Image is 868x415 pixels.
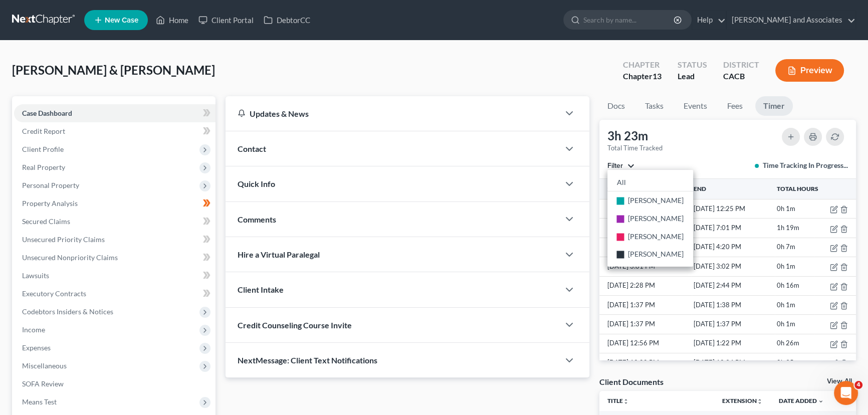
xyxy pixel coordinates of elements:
span: Credit Counseling Course Invite [238,320,352,330]
td: [DATE] 12:56 PM [599,334,692,353]
span: Lawsuits [22,271,49,280]
span: Real Property [22,163,65,171]
span: 0h 7m [777,243,795,251]
input: Search by name... [583,11,675,29]
button: Filter [607,162,635,169]
span: [PERSON_NAME] [628,232,684,241]
i: expand_more [818,398,824,404]
a: Secured Claims [14,213,215,231]
span: 0h 1m [777,204,795,213]
td: [DATE] 2:44 PM [692,276,775,295]
span: Client Intake [238,285,284,294]
td: [DATE] 12:00 PM [599,353,692,372]
span: 0h 1m [777,320,795,328]
td: [DATE] 4:20 PM [692,238,775,257]
div: Time Tracking In Progress... [755,160,848,170]
td: [DATE] 5:42 PM [599,219,692,238]
span: 13 [653,71,662,81]
th: End [692,179,775,199]
span: Case Dashboard [22,109,72,117]
td: [DATE] 12:25 PM [692,199,775,218]
span: Personal Property [22,181,79,189]
span: Expenses [22,343,51,352]
span: Means Test [22,397,57,406]
span: 1h 19m [777,224,799,232]
div: Chapter [623,59,662,71]
a: Client Portal [193,11,259,29]
span: Income [22,325,45,334]
span: 0h 1m [777,301,795,309]
span: [PERSON_NAME] [628,250,684,258]
td: [DATE] 3:01 PM [599,257,692,276]
span: New Case [105,17,138,24]
div: Updates & News [238,108,547,119]
div: Lead [678,71,707,82]
a: Events [676,96,715,116]
a: Lawsuits [14,267,215,285]
a: stop[PERSON_NAME] [607,245,693,263]
span: Comments [238,215,276,224]
a: stop[PERSON_NAME] [607,209,693,227]
td: [DATE] 12:34 PM [692,353,775,372]
a: Unsecured Nonpriority Claims [14,249,215,267]
i: stop [613,230,628,245]
div: CACB [723,71,759,82]
i: stop [613,247,628,262]
span: 0h 35m [777,358,799,366]
td: [DATE] 1:37 PM [599,295,692,314]
a: [PERSON_NAME] and Associates [727,11,855,29]
span: Filter [607,161,623,170]
a: SOFA Review [14,375,215,393]
a: Extensionunfold_more [722,397,763,404]
th: Start [599,179,692,199]
span: Contact [238,144,266,153]
a: Unsecured Priority Claims [14,231,215,249]
span: NextMessage: Client Text Notifications [238,355,377,365]
span: Executory Contracts [22,289,86,298]
span: Unsecured Priority Claims [22,235,105,244]
a: stop[PERSON_NAME] [607,227,693,245]
a: stop[PERSON_NAME] [607,191,693,210]
a: Home [151,11,193,29]
a: All [607,174,693,191]
span: 0h 1m [777,262,795,270]
a: Help [692,11,726,29]
i: stop [613,193,628,209]
a: Date Added expand_more [779,397,824,404]
span: SOFA Review [22,379,64,388]
a: Executory Contracts [14,285,215,303]
a: Case Dashboard [14,104,215,122]
a: Credit Report [14,122,215,140]
td: [DATE] 3:02 PM [692,257,775,276]
span: 4 [854,381,862,389]
a: Tasks [637,96,672,116]
th: Total Hours [775,179,856,199]
a: Timer [755,96,793,116]
td: [DATE] 7:01 PM [692,219,775,238]
td: [DATE] 1:37 PM [599,315,692,334]
span: [PERSON_NAME] [628,214,684,223]
td: [DATE] 1:38 PM [692,295,775,314]
span: [PERSON_NAME] & [PERSON_NAME] [12,63,215,77]
i: unfold_more [757,398,763,404]
span: Credit Report [22,127,65,135]
div: Status [678,59,707,71]
i: stop [613,212,628,227]
span: Codebtors Insiders & Notices [22,307,113,316]
a: Property Analysis [14,194,215,213]
td: [DATE] 1:37 PM [692,315,775,334]
td: [DATE] 1:22 PM [692,334,775,353]
span: Secured Claims [22,217,70,226]
a: Titleunfold_more [607,397,629,404]
span: Property Analysis [22,199,78,207]
td: [DATE] 2:28 PM [599,276,692,295]
div: Chapter [623,71,662,82]
td: [DATE] 12:24 PM [599,199,692,218]
div: District [723,59,759,71]
i: unfold_more [623,398,629,404]
span: Unsecured Nonpriority Claims [22,253,118,262]
span: Quick Info [238,179,275,188]
a: DebtorCC [259,11,315,29]
span: Client Profile [22,145,64,153]
a: Docs [599,96,633,116]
